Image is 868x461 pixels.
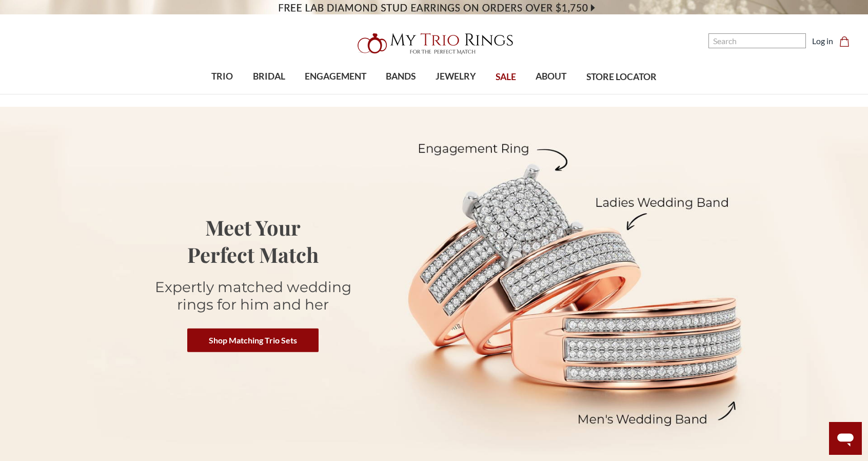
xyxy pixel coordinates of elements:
[586,70,657,84] span: STORE LOCATOR
[839,36,850,47] svg: cart.cart_preview
[450,93,461,94] button: submenu toggle
[708,33,806,48] input: Search
[839,35,856,47] a: Cart with 0 items
[436,70,476,83] span: JEWELRY
[396,93,406,94] button: submenu toggle
[812,35,833,47] a: Log in
[426,60,486,93] a: JEWELRY
[386,70,416,83] span: BANDS
[305,70,366,83] span: ENGAGEMENT
[546,93,556,94] button: submenu toggle
[536,70,566,83] span: ABOUT
[526,60,576,93] a: ABOUT
[496,70,516,84] span: SALE
[253,70,285,83] span: BRIDAL
[252,27,617,60] a: My Trio Rings
[330,93,341,94] button: submenu toggle
[352,27,516,60] img: My Trio Rings
[376,60,425,93] a: BANDS
[187,328,319,352] a: Shop Matching Trio Sets
[202,60,243,93] a: TRIO
[217,93,227,94] button: submenu toggle
[577,61,666,94] a: STORE LOCATOR
[486,61,526,94] a: SALE
[264,93,274,94] button: submenu toggle
[211,70,233,83] span: TRIO
[295,60,376,93] a: ENGAGEMENT
[243,60,294,93] a: BRIDAL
